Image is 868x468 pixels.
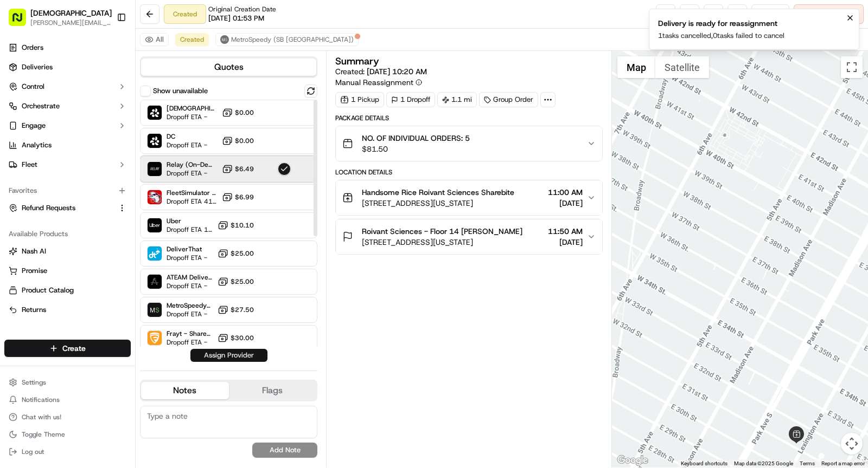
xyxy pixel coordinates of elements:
h3: Summary [335,56,379,66]
span: Deliveries [22,62,53,72]
div: Location Details [335,168,603,177]
span: Dropoff ETA - [167,253,207,262]
img: Relay (On-Demand) - SB [148,162,162,176]
button: [DEMOGRAPHIC_DATA] [30,8,112,18]
span: API Documentation [103,212,174,223]
span: Dropoff ETA - [167,113,218,121]
span: Dropoff ETA - [167,310,213,318]
img: Google [615,453,650,467]
a: Report a map error [821,460,865,466]
span: 11:50 AM [548,226,583,237]
a: Product Catalog [9,285,126,295]
p: 1 tasks cancelled, 0 tasks failed to cancel [658,31,784,41]
p: Welcome 👋 [11,43,197,60]
span: Orchestrate [22,101,60,111]
button: [PERSON_NAME][EMAIL_ADDRESS][DOMAIN_NAME] [30,18,112,27]
span: Dropoff ETA 41 minutes [167,197,218,206]
span: [DATE] 10:20 AM [367,67,427,76]
span: Settings [22,378,46,387]
img: Sharebite (Onfleet) [148,134,162,148]
img: Internal [148,106,162,120]
button: Chat with us! [4,409,131,425]
span: Control [22,82,44,92]
span: FleetSimulator Fast [167,188,218,197]
label: Show unavailable [153,86,208,96]
span: Original Creation Date [208,5,276,14]
button: Promise [4,262,131,279]
span: DeliverThat [167,245,207,253]
div: Start new chat [37,103,178,114]
div: Past conversations [11,140,73,149]
button: Toggle Theme [4,427,131,442]
button: [DEMOGRAPHIC_DATA][PERSON_NAME][EMAIL_ADDRESS][DOMAIN_NAME] [4,4,112,30]
span: Dropoff ETA - [167,338,213,347]
button: Control [4,78,131,95]
button: Show street map [617,56,655,78]
span: Notifications [22,395,60,404]
span: DC [167,132,207,141]
span: $0.00 [235,136,254,145]
a: Powered byPylon [76,238,131,247]
span: Engage [22,121,46,131]
div: 📗 [11,213,20,222]
span: Refund Requests [22,203,75,213]
a: Open this area in Google Maps (opens a new window) [615,453,650,467]
span: Dropoff ETA - [167,169,218,178]
span: Map data ©2025 Google [734,460,793,466]
img: DeliverThat [148,246,162,261]
button: $6.49 [222,164,254,174]
span: [DATE] 01:53 PM [208,14,264,23]
button: $25.00 [218,248,254,259]
div: 1 Dropoff [386,92,435,107]
span: Manual Reassignment [335,77,413,88]
img: Alessandra Gomez [11,157,28,174]
span: Pylon [108,239,131,247]
span: • [90,167,94,176]
span: Roivant Sciences - Floor 14 [PERSON_NAME] [362,226,522,237]
button: Toggle fullscreen view [841,56,863,78]
img: Nash [11,10,33,32]
span: Toggle Theme [22,430,65,439]
span: [STREET_ADDRESS][US_STATE] [362,198,514,209]
span: $6.49 [235,165,254,173]
span: [DATE] [548,237,583,248]
span: Orders [22,43,43,53]
img: Frayt - Sharebite [148,331,162,345]
a: Analytics [4,136,131,154]
div: 1 Pickup [335,92,384,107]
input: Got a question? Start typing here... [28,69,195,81]
span: $81.50 [362,144,470,154]
button: NO. OF INDIVIDUAL ORDERS: 5$81.50 [336,126,602,161]
button: $25.00 [218,276,254,287]
span: Dropoff ETA 1 hour [167,225,213,234]
button: Settings [4,375,131,390]
button: Quotes [141,58,316,76]
button: Created [175,33,209,46]
button: Keyboard shortcuts [681,460,727,467]
div: Favorites [4,182,131,199]
span: $0.00 [235,108,254,117]
span: MetroSpeedy (SB [GEOGRAPHIC_DATA]) [231,35,354,44]
button: Map camera controls [841,433,863,454]
button: $6.99 [222,192,254,203]
span: Returns [22,305,46,315]
span: 11:00 AM [548,187,583,198]
span: [STREET_ADDRESS][US_STATE] [362,237,522,248]
div: Available Products [4,225,131,243]
span: $27.50 [231,305,254,314]
a: 📗Knowledge Base [7,208,87,227]
span: Created [180,35,204,44]
span: Dropoff ETA - [167,141,207,149]
a: Terms (opens in new tab) [800,460,815,466]
span: [DEMOGRAPHIC_DATA] [167,104,218,113]
span: Knowledge Base [22,212,83,223]
div: 💻 [92,213,100,222]
button: Product Catalog [4,282,131,299]
button: Nash AI [4,243,131,260]
button: Log out [4,444,131,459]
button: Manual Reassignment [335,77,422,88]
a: Deliveries [4,58,131,76]
button: Engage [4,117,131,134]
span: Analytics [22,140,52,150]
